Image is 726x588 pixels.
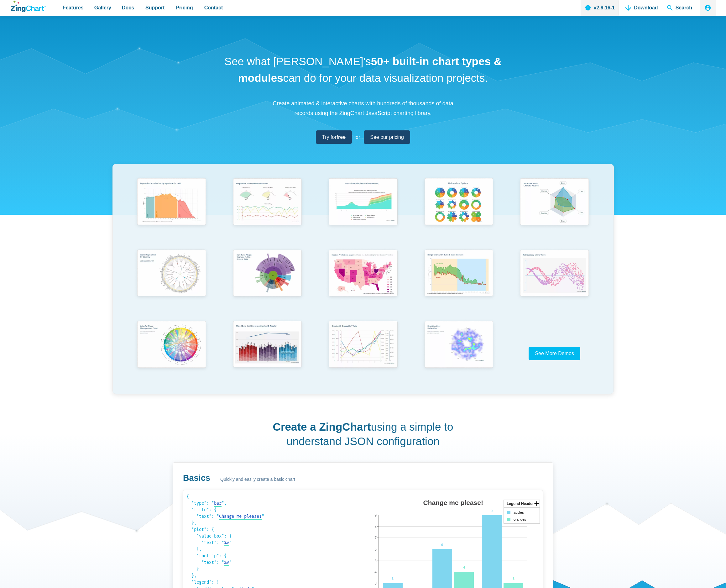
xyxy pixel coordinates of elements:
[513,577,514,580] tspan: 3
[507,247,603,318] a: Points Along a Sine Wave
[229,175,306,230] img: Responsive Live Update Dashboard
[124,175,220,246] a: Population Distribution by Age Group in 2052
[122,3,134,12] span: Docs
[507,501,534,506] tspan: Legend Header
[124,247,220,318] a: World Population by Country
[269,99,457,118] p: Create animated & interactive charts with hundreds of thousands of data records using the ZingCha...
[238,55,502,84] strong: 50+ built-in chart types & modules
[124,318,220,389] a: Colorful Chord Management Chart
[337,134,346,140] strong: free
[315,247,411,318] a: Election Predictions Map
[219,175,315,246] a: Responsive Live Update Dashboard
[420,175,497,230] img: Pie Transform Options
[133,175,210,230] img: Population Distribution by Age Group in 2052
[176,3,193,12] span: Pricing
[325,247,401,301] img: Election Predictions Map
[325,318,401,373] img: Chart with Draggable Y-Axis
[529,347,580,360] a: See More Demos
[204,3,223,12] span: Contact
[411,247,507,318] a: Range Chart with Rultes & Scale Markers
[145,3,165,12] span: Support
[364,130,410,144] a: See our pricing
[411,318,507,389] a: Heatmap Over Radar Chart
[220,476,295,483] span: Quickly and easily create a basic chart
[325,175,401,230] img: Area Chart (Displays Nodes on Hover)
[183,473,210,484] h3: Basics
[315,175,411,246] a: Area Chart (Displays Nodes on Hover)
[219,247,315,318] a: Sun Burst Plugin Example ft. File System Data
[507,175,603,246] a: Animated Radar Chart ft. Pet Data
[224,540,229,545] span: %v
[214,501,222,506] span: bar
[229,247,306,301] img: Sun Burst Plugin Example ft. File System Data
[316,130,352,144] a: Try forfree
[420,318,497,373] img: Heatmap Over Radar Chart
[63,3,84,12] span: Features
[411,175,507,246] a: Pie Transform Options
[219,514,262,519] span: Change me please!
[370,133,404,141] span: See our pricing
[322,133,346,141] span: Try for
[133,247,210,302] img: World Population by Country
[420,247,497,302] img: Range Chart with Rultes & Scale Markers
[271,420,455,448] h2: using a simple to understand JSON configuration
[133,318,210,373] img: Colorful Chord Management Chart
[224,560,229,565] span: %v
[516,247,593,301] img: Points Along a Sine Wave
[219,318,315,389] a: Mixed Data Set (Clustered, Stacked, and Regular)
[516,175,593,230] img: Animated Radar Chart ft. Pet Data
[229,318,306,372] img: Mixed Data Set (Clustered, Stacked, and Regular)
[222,53,504,86] h1: See what [PERSON_NAME]'s can do for your data visualization projects.
[535,351,574,356] span: See More Demos
[273,421,371,433] strong: Create a ZingChart
[356,133,360,141] span: or
[11,1,46,12] a: ZingChart Logo. Click to return to the homepage
[94,3,111,12] span: Gallery
[315,318,411,389] a: Chart with Draggable Y-Axis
